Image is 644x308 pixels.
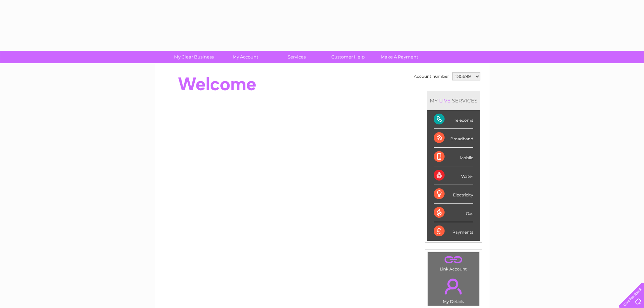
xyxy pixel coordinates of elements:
[434,129,473,147] div: Broadband
[412,71,451,82] td: Account number
[434,148,473,166] div: Mobile
[166,51,222,63] a: My Clear Business
[434,204,473,222] div: Gas
[434,222,473,240] div: Payments
[217,51,273,63] a: My Account
[320,51,376,63] a: Customer Help
[427,273,480,306] td: My Details
[427,91,480,110] div: MY SERVICES
[434,166,473,185] div: Water
[429,275,478,298] a: .
[269,51,325,63] a: Services
[372,51,427,63] a: Make A Payment
[434,110,473,129] div: Telecoms
[434,185,473,204] div: Electricity
[427,252,480,273] td: Link Account
[429,254,478,266] a: .
[438,97,452,104] div: LIVE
